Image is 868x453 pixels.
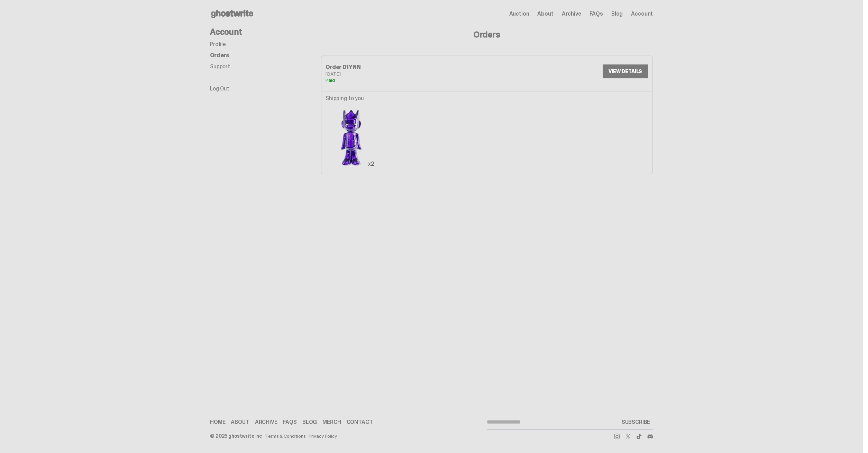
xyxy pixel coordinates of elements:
a: FAQs [589,11,603,17]
a: Contact [346,420,373,425]
a: VIEW DETAILS [603,64,648,78]
h4: Account [210,28,321,36]
a: Terms & Conditions [265,434,305,438]
a: Archive [255,420,277,425]
a: Orders [210,52,229,59]
div: © 2025 ghostwrite inc [210,434,262,438]
div: x2 [366,158,377,169]
a: About [231,420,249,425]
a: Merch [322,420,341,425]
p: Shipping to you [326,96,377,101]
div: Paid [326,78,487,82]
a: Archive [561,11,581,17]
h4: Orders [321,31,653,39]
button: SUBSCRIBE [619,415,653,429]
a: About [537,11,553,17]
a: Blog [611,11,623,17]
div: Order D1YNN [326,64,487,70]
a: Log Out [210,85,229,92]
div: [DATE] [326,71,487,76]
a: Blog [302,420,317,425]
a: Support [210,63,230,70]
a: Account [631,11,653,17]
a: Profile [210,41,226,48]
a: Home [210,420,225,425]
a: Auction [509,11,529,17]
a: Privacy Policy [309,434,337,438]
a: FAQs [283,420,296,425]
